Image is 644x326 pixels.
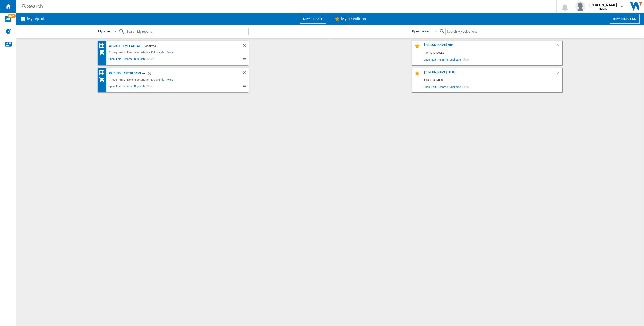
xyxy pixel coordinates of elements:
div: Delete [242,70,249,77]
input: Search My reports [125,28,249,35]
div: Pricing Last 30 days [108,70,141,77]
div: Price Matrix [99,42,108,49]
span: Edit [115,84,122,90]
span: Duplicate [133,84,146,90]
span: Rename [122,84,133,90]
div: 154 references [423,50,562,56]
span: [PERSON_NAME] [589,2,617,7]
span: Open [108,84,116,90]
b: IE DID [599,7,607,10]
img: alerts-logo.svg [5,28,11,34]
div: [PERSON_NAME] WIP [423,43,556,50]
span: Open [423,83,431,90]
div: Delete [556,43,562,50]
span: More [167,49,174,55]
span: Rename [122,57,133,63]
div: My order [98,29,110,33]
div: Delete [242,43,249,49]
div: [PERSON_NAME]- Test [423,70,556,77]
span: NEW [8,14,16,18]
button: New report [300,14,326,24]
span: Share [462,83,470,90]
button: New selection [610,14,640,24]
span: Share [146,84,155,90]
div: Search [27,3,543,10]
span: Edit [431,83,437,90]
span: More [167,77,174,83]
div: Price Matrix [99,70,108,76]
h2: My reports [26,14,47,24]
div: My Assortment [99,77,108,83]
div: - DID (1) [141,70,232,77]
img: wise-card.svg [5,16,11,22]
span: Duplicate [449,83,462,90]
div: Delete [556,70,562,77]
input: Search My selections [445,28,562,35]
div: 54 references [423,77,562,83]
div: 11 segments - No characteristic - 132 brands [108,77,167,83]
span: Open [108,57,116,63]
span: Rename [437,56,449,63]
span: Share [146,57,155,63]
h2: My selections [340,14,367,24]
span: Share [462,56,470,63]
span: Duplicate [133,57,146,63]
div: My Assortment [99,49,108,55]
span: Duplicate [449,56,462,63]
span: Open [423,56,431,63]
span: Rename [437,83,449,90]
span: Edit [115,57,122,63]
div: Workit Template All [108,43,142,49]
img: profile.jpg [575,1,585,11]
span: Edit [431,56,437,63]
div: - Workit (8) [142,43,232,49]
div: By name asc. [412,29,431,33]
div: 11 segments - No characteristic - 132 brands [108,49,167,55]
